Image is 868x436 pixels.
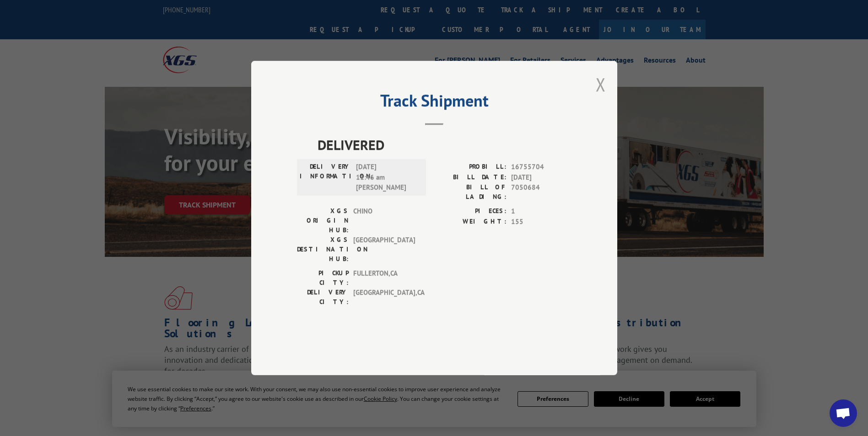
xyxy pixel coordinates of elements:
[297,206,349,235] label: XGS ORIGIN HUB:
[353,235,415,264] span: [GEOGRAPHIC_DATA]
[318,134,571,155] span: DELIVERED
[511,182,571,202] span: 7050684
[297,268,349,287] label: PICKUP CITY:
[511,206,571,217] span: 1
[434,172,507,183] label: BILL DATE:
[830,399,857,427] div: Open chat
[511,217,571,227] span: 155
[353,268,415,287] span: FULLERTON , CA
[297,287,349,307] label: DELIVERY CITY:
[434,206,507,217] label: PIECES:
[353,287,415,307] span: [GEOGRAPHIC_DATA] , CA
[300,162,351,193] label: DELIVERY INFORMATION:
[297,235,349,264] label: XGS DESTINATION HUB:
[434,162,507,172] label: PROBILL:
[434,217,507,227] label: WEIGHT:
[434,182,507,202] label: BILL OF LADING:
[353,206,415,235] span: CHINO
[511,162,571,172] span: 16755704
[297,94,571,112] h2: Track Shipment
[356,162,418,193] span: [DATE] 11:46 am [PERSON_NAME]
[511,172,571,183] span: [DATE]
[596,72,606,96] button: Close modal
